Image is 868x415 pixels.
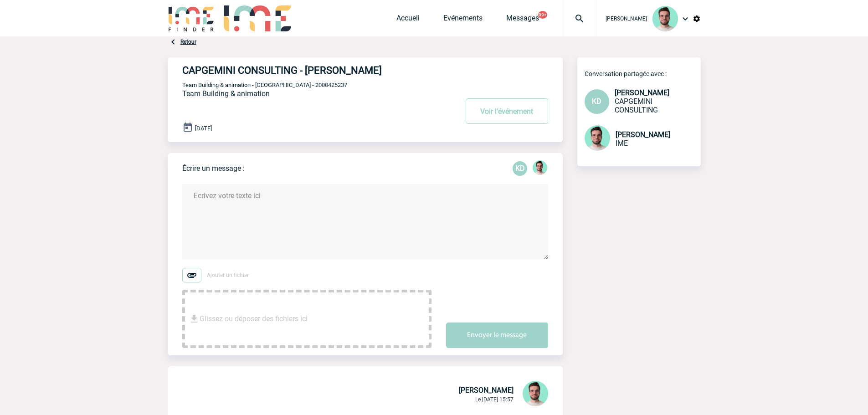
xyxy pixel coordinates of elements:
[585,70,701,77] p: Conversation partagée avec :
[189,313,200,324] img: file_download.svg
[585,125,610,151] img: 121547-2.png
[523,381,548,406] img: 121547-2.png
[475,396,514,403] span: Le [DATE] 15:57
[533,160,547,175] img: 121547-2.png
[168,5,215,31] img: IME-Finder
[396,14,420,26] a: Accueil
[466,98,548,124] button: Voir l'événement
[446,323,548,348] button: Envoyer le message
[513,161,527,176] div: Ketty DANICAN
[606,15,647,22] span: [PERSON_NAME]
[652,6,678,31] img: 121547-2.png
[207,272,249,278] span: Ajouter un fichier
[443,14,483,26] a: Evénements
[506,14,539,26] a: Messages
[195,125,212,132] span: [DATE]
[180,39,196,45] a: Retour
[182,65,431,76] h4: CAPGEMINI CONSULTING - [PERSON_NAME]
[538,11,547,19] button: 99+
[592,97,601,106] span: KD
[182,82,347,88] span: Team Building & animation - [GEOGRAPHIC_DATA] - 2000425237
[616,139,628,148] span: IME
[182,89,270,98] span: Team Building & animation
[533,160,547,177] div: Benjamin ROLAND
[615,88,669,97] span: [PERSON_NAME]
[616,130,670,139] span: [PERSON_NAME]
[459,386,514,395] span: [PERSON_NAME]
[615,97,658,114] span: CAPGEMINI CONSULTING
[182,164,245,173] p: Écrire un message :
[200,296,308,342] span: Glissez ou déposer des fichiers ici
[513,161,527,176] p: KD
